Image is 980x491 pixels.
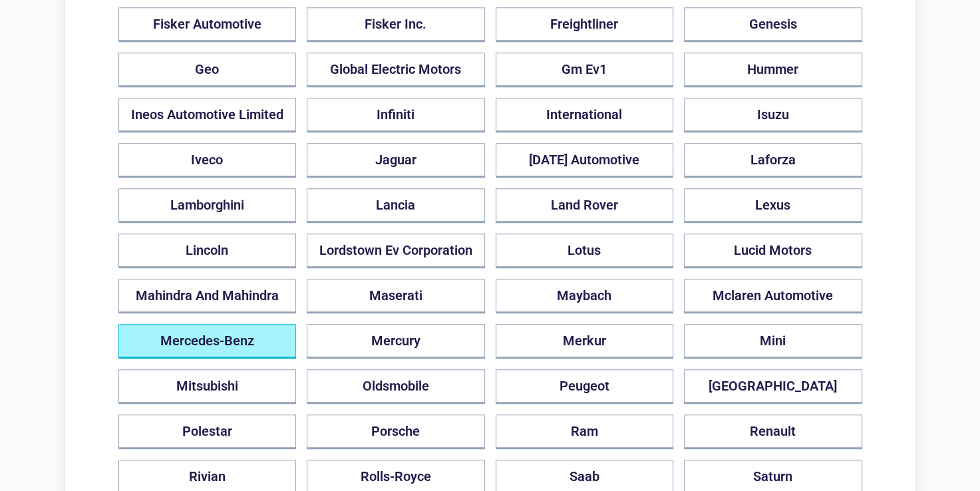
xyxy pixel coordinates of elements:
[307,369,485,404] button: Oldsmobile
[307,98,485,132] button: Infiniti
[496,143,674,178] button: [DATE] Automotive
[307,324,485,359] button: Mercury
[118,279,297,313] button: Mahindra And Mahindra
[307,7,485,42] button: Fisker Inc.
[307,279,485,313] button: Maserati
[496,279,674,313] button: Maybach
[118,324,297,359] button: Mercedes-Benz
[118,188,297,223] button: Lamborghini
[307,414,485,449] button: Porsche
[496,369,674,404] button: Peugeot
[496,98,674,132] button: International
[496,324,674,359] button: Merkur
[118,143,297,178] button: Iveco
[118,53,297,87] button: Geo
[684,414,862,449] button: Renault
[684,279,862,313] button: Mclaren Automotive
[684,188,862,223] button: Lexus
[496,53,674,87] button: Gm Ev1
[307,188,485,223] button: Lancia
[118,369,297,404] button: Mitsubishi
[684,234,862,268] button: Lucid Motors
[684,369,862,404] button: [GEOGRAPHIC_DATA]
[307,234,485,268] button: Lordstown Ev Corporation
[118,7,297,42] button: Fisker Automotive
[684,53,862,87] button: Hummer
[684,7,862,42] button: Genesis
[496,414,674,449] button: Ram
[118,234,297,268] button: Lincoln
[496,234,674,268] button: Lotus
[496,7,674,42] button: Freightliner
[684,143,862,178] button: Laforza
[307,53,485,87] button: Global Electric Motors
[118,414,297,449] button: Polestar
[307,143,485,178] button: Jaguar
[118,98,297,132] button: Ineos Automotive Limited
[496,188,674,223] button: Land Rover
[684,98,862,132] button: Isuzu
[684,324,862,359] button: Mini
